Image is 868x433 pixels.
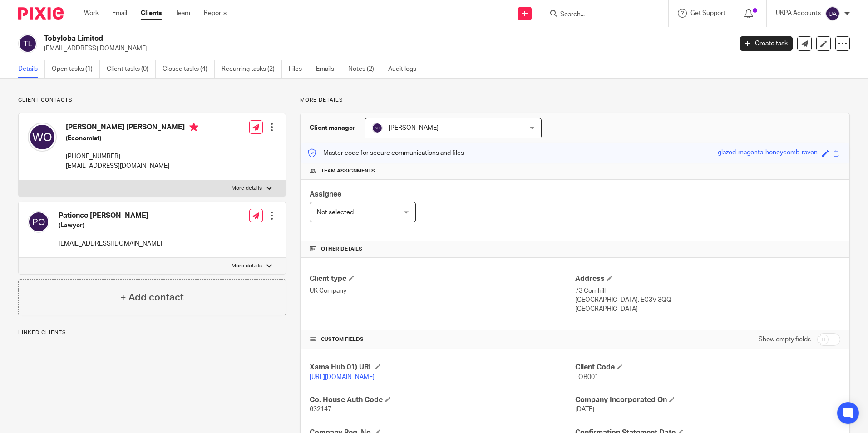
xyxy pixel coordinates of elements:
[310,374,375,380] a: [URL][DOMAIN_NAME]
[232,262,262,270] p: More details
[18,34,37,53] img: svg%3E
[825,6,840,21] img: svg%3E
[388,60,423,78] a: Audit logs
[107,60,156,78] a: Client tasks (0)
[66,134,198,143] h5: (Economist)
[776,9,821,18] p: UKPA Accounts
[18,329,286,336] p: Linked clients
[66,152,198,161] p: [PHONE_NUMBER]
[348,60,381,78] a: Notes (2)
[18,97,286,104] p: Client contacts
[204,9,227,18] a: Reports
[141,9,162,18] a: Clients
[759,335,811,344] label: Show empty fields
[300,97,850,104] p: More details
[232,185,262,192] p: More details
[690,10,725,16] span: Get Support
[59,211,162,221] h4: Patience [PERSON_NAME]
[163,60,215,78] a: Closed tasks (4)
[575,395,840,405] h4: Company Incorporated On
[575,363,840,372] h4: Client Code
[59,239,162,248] p: [EMAIL_ADDRESS][DOMAIN_NAME]
[175,9,190,18] a: Team
[310,286,575,295] p: UK Company
[44,44,726,53] p: [EMAIL_ADDRESS][DOMAIN_NAME]
[28,211,49,233] img: svg%3E
[189,123,198,132] i: Primary
[740,36,793,51] a: Create task
[66,162,198,171] p: [EMAIL_ADDRESS][DOMAIN_NAME]
[310,406,331,413] span: 632147
[372,123,383,133] img: svg%3E
[310,363,575,372] h4: Xama Hub 01) URL
[389,125,439,131] span: [PERSON_NAME]
[321,246,362,253] span: Other details
[18,7,64,20] img: Pixie
[575,305,840,314] p: [GEOGRAPHIC_DATA]
[575,406,594,413] span: [DATE]
[317,209,354,216] span: Not selected
[310,123,355,133] h3: Client manager
[120,290,184,305] h4: + Add contact
[575,286,840,295] p: 73 Cornhill
[112,9,127,18] a: Email
[316,60,341,78] a: Emails
[52,60,100,78] a: Open tasks (1)
[84,9,99,18] a: Work
[289,60,309,78] a: Files
[559,11,641,19] input: Search
[307,148,464,157] p: Master code for secure communications and files
[28,123,57,152] img: svg%3E
[310,336,575,343] h4: CUSTOM FIELDS
[44,34,590,44] h2: Tobyloba Limited
[18,60,45,78] a: Details
[222,60,282,78] a: Recurring tasks (2)
[321,167,375,175] span: Team assignments
[575,374,598,380] span: TOB001
[310,274,575,284] h4: Client type
[310,191,341,198] span: Assignee
[310,395,575,405] h4: Co. House Auth Code
[66,123,198,134] h4: [PERSON_NAME] [PERSON_NAME]
[575,295,840,305] p: [GEOGRAPHIC_DATA], EC3V 3QQ
[575,274,840,284] h4: Address
[718,148,818,158] div: glazed-magenta-honeycomb-raven
[59,221,162,230] h5: (Lawyer)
